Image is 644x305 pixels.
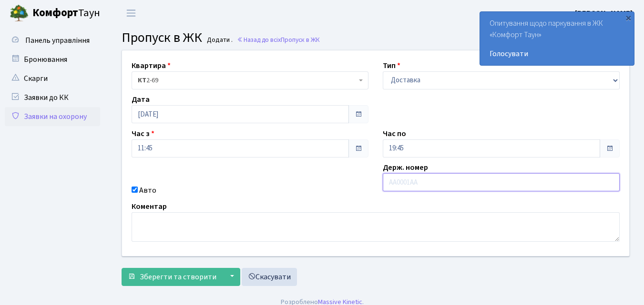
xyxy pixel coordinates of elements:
[140,272,216,282] span: Зберегти та створити
[383,128,406,139] label: Час по
[132,128,154,139] label: Час з
[10,4,29,23] img: logo.png
[122,28,202,47] span: Пропуск в ЖК
[138,76,146,85] b: КТ
[5,50,100,69] a: Бронювання
[119,5,143,21] button: Переключити навігацію
[383,173,620,191] input: AA0001AA
[575,8,633,19] b: [PERSON_NAME]
[624,13,633,22] div: ×
[575,8,633,19] a: [PERSON_NAME]
[5,31,100,50] a: Панель управління
[132,71,368,89] span: <b>КТ</b>&nbsp;&nbsp;&nbsp;&nbsp;2-69
[138,76,357,85] span: <b>КТ</b>&nbsp;&nbsp;&nbsp;&nbsp;2-69
[132,94,150,105] label: Дата
[480,12,634,65] div: Опитування щодо паркування в ЖК «Комфорт Таун»
[242,268,297,286] a: Скасувати
[237,35,320,44] a: Назад до всіхПропуск в ЖК
[281,35,320,44] span: Пропуск в ЖК
[139,185,156,196] label: Авто
[5,69,100,88] a: Скарги
[132,201,167,212] label: Коментар
[5,88,100,107] a: Заявки до КК
[383,60,400,71] label: Тип
[5,107,100,126] a: Заявки на охорону
[25,35,90,46] span: Панель управління
[205,36,233,44] small: Додати .
[32,5,78,20] b: Комфорт
[383,162,428,173] label: Держ. номер
[132,60,171,71] label: Квартира
[490,48,624,59] a: Голосувати
[122,268,223,286] button: Зберегти та створити
[32,5,100,21] span: Таун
